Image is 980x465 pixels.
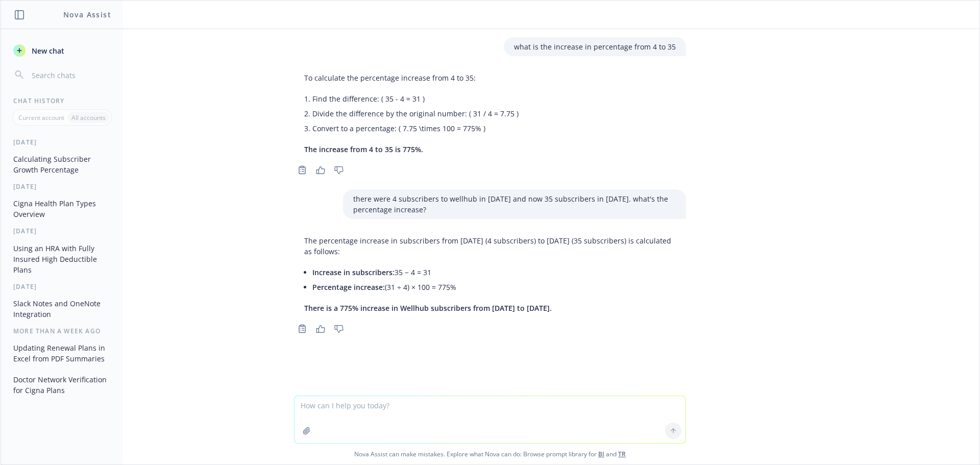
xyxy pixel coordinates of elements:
span: Percentage increase: [312,282,385,292]
span: The increase from 4 to 35 is 775%. [304,144,423,154]
li: Convert to a percentage: ( 7.75 \times 100 = 775% ) [312,121,519,136]
div: [DATE] [1,182,123,191]
input: Search chats [30,68,111,82]
div: More than a week ago [1,327,123,335]
div: [DATE] [1,227,123,235]
button: Updating Renewal Plans in Excel from PDF Summaries [9,339,115,367]
p: To calculate the percentage increase from 4 to 35: [304,72,519,83]
button: Slack Notes and OneNote Integration [9,295,115,323]
a: TR [618,450,626,458]
p: The percentage increase in subscribers from [DATE] (4 subscribers) to [DATE] (35 subscribers) is ... [304,235,676,257]
button: Doctor Network Verification for Cigna Plans [9,371,115,399]
svg: Copy to clipboard [298,324,307,333]
span: New chat [30,45,64,56]
li: Divide the difference by the original number: ( 31 / 4 = 7.75 ) [312,106,519,121]
button: Using an HRA with Fully Insured High Deductible Plans [9,240,115,278]
span: Nova Assist can make mistakes. Explore what Nova can do: Browse prompt library for and [5,444,975,464]
li: (31 ÷ 4) × 100 = 775% [312,280,676,295]
div: [DATE] [1,138,123,146]
span: Increase in subscribers: [312,267,395,277]
svg: Copy to clipboard [298,165,307,175]
h1: Nova Assist [63,9,111,20]
p: what is the increase in percentage from 4 to 35 [514,41,676,52]
div: [DATE] [1,282,123,291]
div: Chat History [1,96,123,105]
li: Find the difference: ( 35 - 4 = 31 ) [312,91,519,106]
button: New chat [9,41,115,60]
p: there were 4 subscribers to wellhub in [DATE] and now 35 subscribers in [DATE]. what's the percen... [353,193,676,215]
button: Thumbs down [331,322,347,336]
span: There is a 775% increase in Wellhub subscribers from [DATE] to [DATE]. [304,303,552,313]
button: Thumbs down [331,163,347,177]
button: Cigna Health Plan Types Overview [9,195,115,223]
a: BI [598,450,604,458]
p: Current account [18,113,64,122]
p: All accounts [71,113,106,122]
li: 35 − 4 = 31 [312,265,676,280]
button: Calculating Subscriber Growth Percentage [9,151,115,178]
